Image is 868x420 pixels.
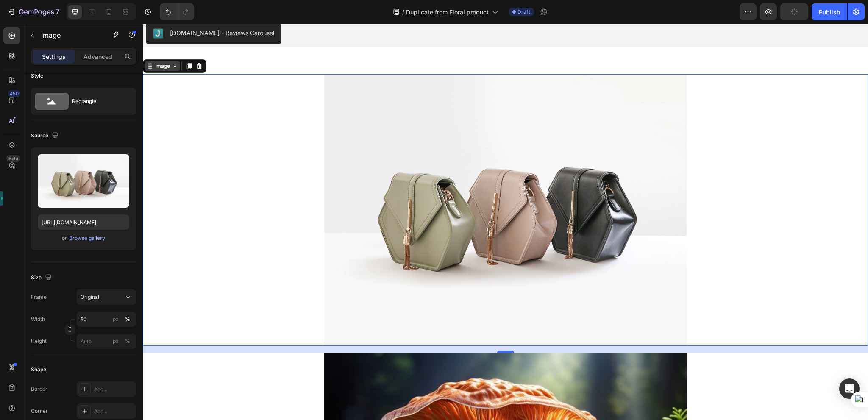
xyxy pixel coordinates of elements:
[812,3,847,20] button: Publish
[8,90,20,97] div: 450
[125,337,130,345] div: %
[122,314,133,324] button: px
[181,50,544,323] img: image_demo.jpg
[31,293,47,301] label: Frame
[77,289,136,305] button: Original
[402,8,404,17] span: /
[83,52,112,61] p: Advanced
[125,315,130,323] div: %
[42,52,66,61] p: Settings
[10,5,20,15] img: Judgeme.png
[38,154,129,208] img: preview-image
[113,315,119,323] div: px
[38,214,129,230] input: https://example.com/image.jpg
[819,8,840,17] div: Publish
[122,336,133,346] button: px
[31,272,53,284] div: Size
[6,155,20,162] div: Beta
[143,24,868,420] iframe: To enrich screen reader interactions, please activate Accessibility in Grammarly extension settings
[56,7,59,17] p: 7
[27,5,131,14] div: [DOMAIN_NAME] - Reviews Carousel
[31,337,47,345] label: Height
[839,378,860,399] div: Open Intercom Messenger
[3,3,63,20] button: 7
[160,3,194,20] div: Undo/Redo
[81,293,99,301] span: Original
[94,386,134,393] div: Add...
[31,407,48,415] div: Corner
[31,315,45,323] label: Width
[69,234,105,242] div: Browse gallery
[11,39,29,46] div: Image
[41,30,104,40] p: Image
[31,366,46,373] div: Shape
[62,233,67,243] span: or
[111,314,121,324] button: %
[517,8,530,16] span: Draft
[406,8,489,17] span: Duplicate from Floral product
[31,72,43,80] div: Style
[111,336,121,346] button: %
[77,334,136,349] input: px%
[69,234,106,242] button: Browse gallery
[72,92,124,111] div: Rectangle
[77,312,136,327] input: px%
[113,337,119,345] div: px
[31,385,47,393] div: Border
[31,130,60,142] div: Source
[94,408,134,415] div: Add...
